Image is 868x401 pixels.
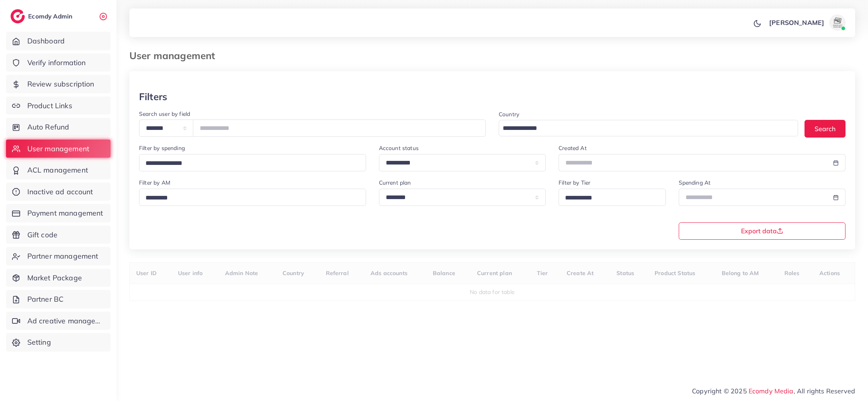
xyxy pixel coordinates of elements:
[500,122,788,135] input: Search for option
[143,157,356,170] input: Search for option
[27,208,103,218] span: Payment management
[10,9,74,23] a: logoEcomdy Admin
[692,386,855,396] span: Copyright © 2025
[27,165,88,175] span: ACL management
[379,179,411,187] label: Current plan
[27,230,57,240] span: Gift code
[6,161,111,179] a: ACL management
[6,183,111,201] a: Inactive ad account
[6,97,111,115] a: Product Links
[27,144,89,154] span: User management
[6,140,111,158] a: User management
[741,228,783,234] span: Export data
[6,32,111,50] a: Dashboard
[6,226,111,244] a: Gift code
[6,75,111,93] a: Review subscription
[27,337,51,348] span: Setting
[27,294,64,304] span: Partner BC
[27,316,104,326] span: Ad creative management
[559,179,590,187] label: Filter by Tier
[6,118,111,136] a: Auto Refund
[6,53,111,72] a: Verify information
[139,154,366,171] div: Search for option
[749,387,794,395] a: Ecomdy Media
[139,144,185,152] label: Filter by spending
[27,101,72,111] span: Product Links
[28,12,74,20] h2: Ecomdy Admin
[679,222,846,240] button: Export data
[143,192,356,204] input: Search for option
[499,110,519,118] label: Country
[27,36,65,46] span: Dashboard
[379,144,419,152] label: Account status
[6,204,111,222] a: Payment management
[27,79,94,89] span: Review subscription
[6,269,111,287] a: Market Package
[765,14,849,31] a: [PERSON_NAME]avatar
[139,110,190,118] label: Search user by field
[10,9,25,23] img: logo
[27,58,86,68] span: Verify information
[139,179,170,187] label: Filter by AM
[829,14,845,31] img: avatar
[562,192,655,204] input: Search for option
[6,290,111,308] a: Partner BC
[679,179,711,187] label: Spending At
[559,144,587,152] label: Created At
[805,120,845,137] button: Search
[769,18,824,27] p: [PERSON_NAME]
[6,312,111,330] a: Ad creative management
[27,251,98,261] span: Partner management
[559,189,665,206] div: Search for option
[27,187,93,197] span: Inactive ad account
[499,120,798,136] div: Search for option
[6,247,111,265] a: Partner management
[27,122,70,132] span: Auto Refund
[6,333,111,352] a: Setting
[794,386,855,396] span: , All rights Reserved
[129,50,221,62] h3: User management
[27,273,82,283] span: Market Package
[139,189,366,206] div: Search for option
[139,91,167,103] h3: Filters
